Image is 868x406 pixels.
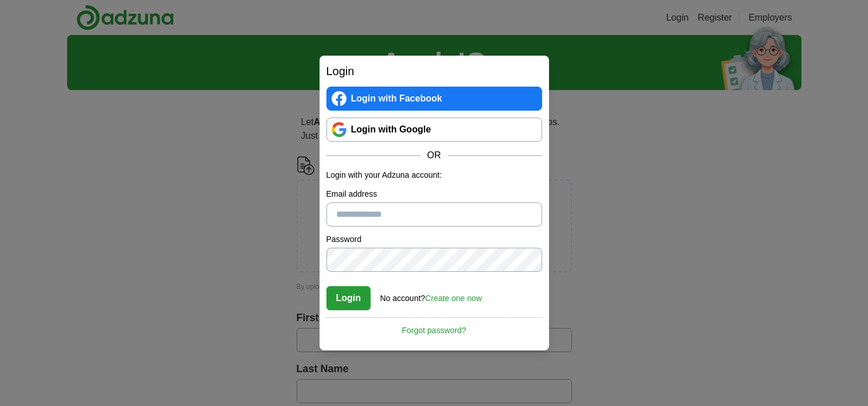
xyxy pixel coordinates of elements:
div: No account? [380,286,482,304]
span: OR [421,149,448,162]
label: Email address [326,188,542,200]
a: Login with Facebook [326,87,542,111]
h2: Login [326,63,542,80]
p: Login with your Adzuna account: [326,169,542,181]
button: Login [326,286,371,310]
a: Forgot password? [326,317,542,337]
label: Password [326,233,542,245]
a: Create one now [425,294,482,303]
a: Login with Google [326,118,542,142]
